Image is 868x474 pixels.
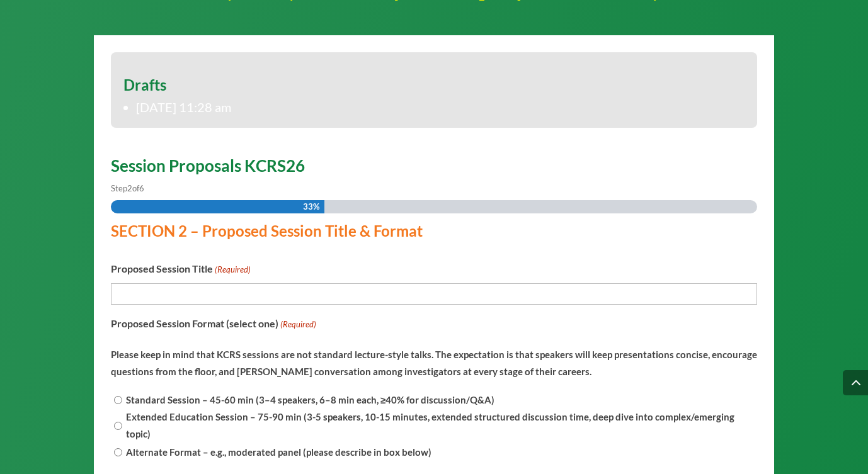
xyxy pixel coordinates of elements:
[111,157,757,180] h2: Session Proposals KCRS26
[280,316,317,333] span: (Required)
[111,260,251,278] label: Proposed Session Title
[127,183,132,193] span: 2
[303,200,319,213] span: 33%
[139,183,144,193] span: 6
[126,444,431,461] label: Alternate Format – e.g., moderated panel (please describe in box below)
[136,99,757,115] span: [DATE] 11:28 am
[123,77,757,99] h4: Drafts
[111,180,757,197] p: Step of
[214,261,251,278] span: (Required)
[126,409,752,443] label: Extended Education Session – 75-90 min (3-5 speakers, 10-15 minutes, extended structured discussi...
[111,338,757,390] div: Please keep in mind that KCRS sessions are not standard lecture-style talks. The expectation is t...
[111,223,747,245] h3: SECTION 2 – Proposed Session Title & Format
[111,315,316,333] legend: Proposed Session Format (select one)
[126,392,494,409] label: Standard Session – 45-60 min (3–4 speakers, 6–8 min each, ≥40% for discussion/Q&A)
